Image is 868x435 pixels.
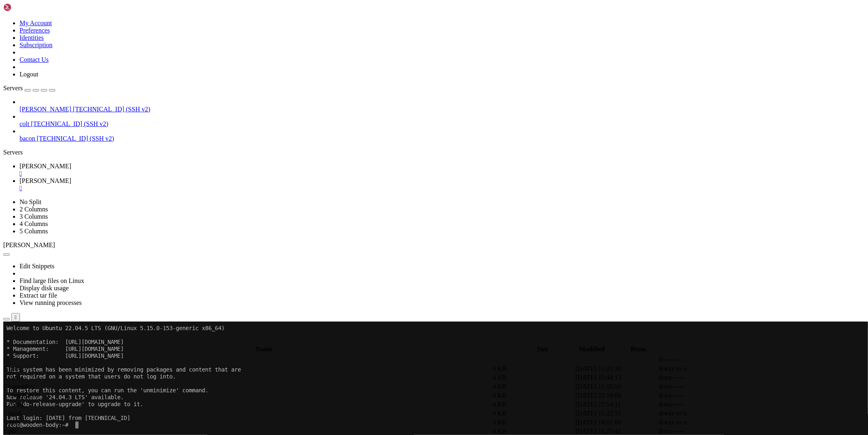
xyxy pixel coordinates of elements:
span:  [4,419,7,426]
x-row: This system has been minimized by removing packages and content that are [3,45,762,52]
div: Servers [3,149,865,156]
a: Display disk usage [20,285,69,291]
span: .local [4,410,21,417]
li: bacon [TECHNICAL_ID] (SSH v2) [20,128,865,142]
span:  [4,428,7,435]
span:  [4,401,7,408]
span: .config [4,401,25,408]
td: [DATE] 22:19:00 [575,391,657,400]
a: Identities [20,34,44,41]
td: 4 KB [492,383,574,391]
a: Extract tar file [20,292,57,299]
td: 4 KB [492,374,574,382]
span: .cloudflared [4,392,38,399]
td: 4 KB [492,400,574,409]
x-row: * Support: [URL][DOMAIN_NAME] [3,31,762,38]
td: drwxr-xr-x [658,409,740,418]
th: Perm.: activate to sort column ascending [623,345,655,353]
x-row: not required on a system that users do not log into. [3,52,762,59]
th: Modified: activate to sort column ascending [561,345,623,353]
a: Preferences [20,27,50,34]
a: bacon [TECHNICAL_ID] (SSH v2) [20,135,865,142]
x-row: Welcome to Ubuntu 22.04.5 LTS (GNU/Linux 5.15.0-153-generic x86_64) [3,3,762,10]
span: [TECHNICAL_ID] (SSH v2) [31,120,108,127]
td: drwx------ [658,391,740,400]
a: [PERSON_NAME] [TECHNICAL_ID] (SSH v2) [20,106,865,113]
a: Servers [3,85,55,91]
a: Contact Us [20,56,49,63]
td: [DATE] 15:44:13 [575,374,657,382]
x-row: * Management: [URL][DOMAIN_NAME] [3,24,762,31]
div: (20, 14) [72,100,75,107]
td: drwx------ [658,383,740,391]
a: Find large files on Linux [20,277,84,284]
td: drwx------ [658,400,740,409]
div:  [15,314,17,320]
x-row: Last login: [DATE] from [TECHNICAL_ID] [3,93,762,100]
td: [DATE] 17:54:11 [575,400,657,409]
span: [PERSON_NAME] [20,106,71,113]
td: drwxr-xr-x [658,365,740,373]
span: colt [20,120,29,127]
button:  [11,313,20,322]
x-row: root@wooden-body:~# [3,100,762,107]
td: [DATE] 14:01:00 [575,418,657,426]
td: [DATE] 11:22:51 [575,409,657,418]
td: [DATE] 11:23:38 [575,365,657,373]
x-row: New release '24.04.3 LTS' available. [3,72,762,79]
td: d--------- [658,356,740,364]
a: colt [TECHNICAL_ID] (SSH v2) [20,120,865,128]
span:  [4,383,7,390]
td: 4 KB [492,391,574,400]
span: [PERSON_NAME] [20,163,71,170]
span: [TECHNICAL_ID] (SSH v2) [37,135,114,142]
a: Edit Snippets [20,263,55,270]
img: Shellngn [3,3,50,11]
span: [TECHNICAL_ID] (SSH v2) [73,106,150,113]
span: Servers [3,85,23,91]
td: [DATE] 11:55:50 [575,383,657,391]
span: .. [4,356,10,363]
x-row: Run 'do-release-upgrade' to upgrade to it. [3,79,762,86]
a:  [20,185,865,192]
span:  [4,410,7,417]
span: [PERSON_NAME] [20,177,71,184]
span: [PERSON_NAME] [3,241,55,248]
x-row: To restore this content, you can run the 'unminimize' command. [3,65,762,72]
span: .bun [4,365,18,372]
span: .npm [4,419,20,426]
td: drwx------ [658,374,740,382]
a: Logout [20,71,38,78]
x-row: * Documentation: [URL][DOMAIN_NAME] [3,17,762,24]
a: Subscription [20,41,52,48]
td: 4 KB [492,418,574,426]
a: 2 Columns [20,206,48,213]
span:  [4,356,7,363]
a: maus [20,177,865,192]
a: No Split [20,198,42,205]
span:  [4,365,7,372]
a: 3 Columns [20,213,48,220]
a:  [20,170,865,177]
span:  [4,374,7,381]
a: 4 Columns [20,220,48,227]
td: drwxr-xr-x [658,418,740,426]
li: colt [TECHNICAL_ID] (SSH v2) [20,113,865,128]
a: maus [20,163,865,177]
span:  [4,392,7,399]
a: My Account [20,20,52,26]
span: bacon [20,135,35,142]
span: .camoufox [4,383,35,390]
span: .cache [4,374,23,381]
td: 4 KB [492,409,574,418]
td: 4 KB [492,365,574,373]
li: [PERSON_NAME] [TECHNICAL_ID] (SSH v2) [20,98,865,113]
span: .pki [4,428,17,435]
th: Name: activate to sort column descending [4,345,524,353]
a: 5 Columns [20,228,48,235]
a: View running processes [20,299,82,306]
th: Size: activate to sort column ascending [525,345,560,353]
